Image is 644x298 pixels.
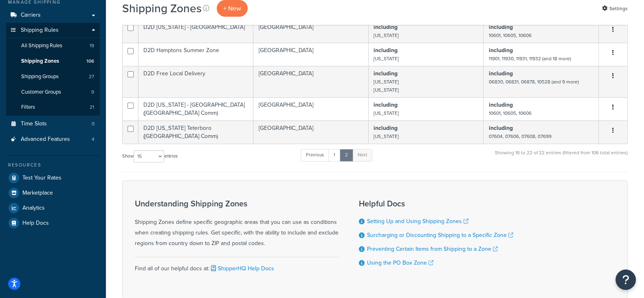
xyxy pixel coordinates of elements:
b: including [488,23,512,31]
span: 27 [89,73,94,80]
td: D2D [US_STATE] - [GEOGRAPHIC_DATA] [138,20,253,43]
a: Next [352,149,372,161]
td: D2D [US_STATE] Teterboro ([GEOGRAPHIC_DATA] Comm) [138,121,253,144]
h3: Understanding Shipping Zones [135,199,338,208]
small: [US_STATE] [374,78,399,85]
a: Shipping Zones 106 [6,54,100,69]
a: Analytics [6,201,100,215]
a: Carriers [6,8,100,23]
span: 19 [90,42,94,49]
a: Settings [602,3,628,14]
span: Shipping Zones [21,58,59,65]
span: 9 [91,89,94,96]
b: including [374,101,398,109]
span: Marketplace [22,190,53,197]
td: [GEOGRAPHIC_DATA] [253,20,369,43]
li: All Shipping Rules [6,38,100,53]
li: Shipping Zones [6,54,100,69]
li: Customer Groups [6,85,100,100]
span: 0 [92,121,95,127]
div: Shipping Zones define specific geographic areas that you can use as conditions when creating ship... [135,199,338,249]
td: D2D Hamptons Summer Zone [138,43,253,66]
b: including [374,124,398,132]
h3: Helpful Docs [359,199,513,208]
span: Filters [21,104,35,111]
td: [GEOGRAPHIC_DATA] [253,97,369,121]
li: Shipping Groups [6,69,100,84]
a: Previous [301,149,329,161]
div: Resources [6,162,100,169]
td: D2D Free Local Delivery [138,66,253,97]
a: Surcharging or Discounting Shipping to a Specific Zone [367,231,513,239]
b: including [374,69,398,78]
span: Time Slots [21,121,47,127]
a: ShipperHQ Help Docs [209,264,274,273]
b: including [488,46,512,55]
span: All Shipping Rules [21,42,62,49]
td: [GEOGRAPHIC_DATA] [253,66,369,97]
b: including [488,124,512,132]
button: Open Resource Center [615,270,636,290]
div: Find all of our helpful docs at: [135,257,338,274]
span: + New [223,4,241,13]
a: Time Slots 0 [6,116,100,131]
label: Show entries [122,150,178,162]
h1: Shipping Zones [122,0,202,16]
a: 2 [340,149,353,161]
li: Shipping Rules [6,23,100,116]
small: [US_STATE] [374,133,399,140]
small: 10601, 10605, 10606 [488,32,531,39]
small: [US_STATE] [374,86,399,94]
a: All Shipping Rules 19 [6,38,100,53]
span: Help Docs [22,220,49,227]
b: including [374,46,398,55]
a: Setting Up and Using Shipping Zones [367,217,468,226]
small: 10601, 10605, 10606 [488,110,531,117]
li: Filters [6,100,100,115]
b: including [488,69,512,78]
a: Customer Groups 9 [6,85,100,100]
td: [GEOGRAPHIC_DATA] [253,43,369,66]
span: Shipping Rules [21,27,59,34]
span: Shipping Groups [21,73,59,80]
small: [US_STATE] [374,55,399,62]
small: 06830, 06831, 06878, 10528 (and 9 more) [488,78,578,85]
b: including [374,23,398,31]
div: Showing 16 to 22 of 22 entries (filtered from 106 total entries) [495,148,628,166]
td: D2D [US_STATE] - [GEOGRAPHIC_DATA] ([GEOGRAPHIC_DATA] Comm) [138,97,253,121]
li: Time Slots [6,116,100,131]
a: Filters 21 [6,100,100,115]
span: Test Your Rates [22,175,62,182]
span: 4 [92,136,95,143]
small: 11901, 11930, 11931, 11932 (and 18 more) [488,55,571,62]
a: Using the PO Box Zone [367,259,433,267]
span: Carriers [21,12,41,19]
a: Advanced Features 4 [6,132,100,147]
a: Test Your Rates [6,171,100,185]
td: [GEOGRAPHIC_DATA] [253,121,369,144]
a: Shipping Rules [6,23,100,38]
a: Shipping Groups 27 [6,69,100,84]
span: 21 [90,104,94,111]
select: Showentries [134,150,164,162]
a: Help Docs [6,216,100,230]
li: Advanced Features [6,132,100,147]
a: Marketplace [6,186,100,200]
span: Advanced Features [21,136,70,143]
b: including [488,101,512,109]
small: 07604, 07606, 07608, 07699 [488,133,551,140]
a: 1 [328,149,341,161]
span: 106 [86,58,94,65]
small: [US_STATE] [374,110,399,117]
small: [US_STATE] [374,32,399,39]
a: Preventing Certain Items from Shipping to a Zone [367,245,498,253]
span: Customer Groups [21,89,61,96]
span: Analytics [22,205,45,212]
